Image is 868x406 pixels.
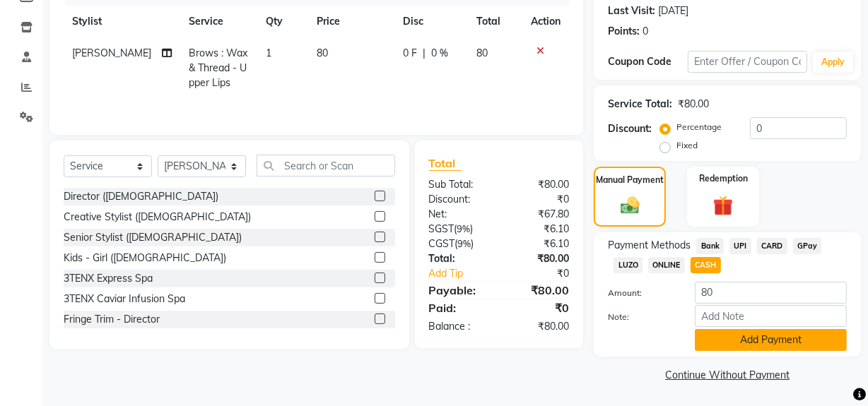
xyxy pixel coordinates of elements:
[696,238,724,254] span: Bank
[608,238,691,253] span: Payment Methods
[317,47,328,59] span: 80
[418,207,499,222] div: Net:
[64,312,160,327] div: Fringe Trim - Director
[648,257,685,273] span: ONLINE
[597,368,858,383] a: Continue Without Payment
[457,223,471,234] span: 9%
[418,282,499,299] div: Payable:
[678,97,709,112] div: ₹80.00
[429,156,462,171] span: Total
[257,6,308,37] th: Qty
[418,251,499,266] div: Total:
[64,251,226,265] div: Kids - Girl ([DEMOGRAPHIC_DATA])
[431,46,448,61] span: 0 %
[64,189,218,204] div: Director ([DEMOGRAPHIC_DATA])
[64,6,180,37] th: Stylist
[418,192,499,207] div: Discount:
[499,192,580,207] div: ₹0
[189,47,247,89] span: Brows : Wax & Thread - Upper Lips
[403,46,417,61] span: 0 F
[688,51,807,73] input: Enter Offer / Coupon Code
[499,237,580,251] div: ₹6.10
[418,266,512,281] a: Add Tip
[418,222,499,237] div: ( )
[608,54,688,69] div: Coupon Code
[499,299,580,316] div: ₹0
[757,238,787,254] span: CARD
[699,172,748,185] label: Redemption
[676,121,722,133] label: Percentage
[793,238,822,254] span: GPay
[72,47,151,59] span: [PERSON_NAME]
[429,222,454,235] span: SGST
[423,46,426,61] span: |
[608,4,655,18] div: Last Visit:
[468,6,522,37] th: Total
[499,177,580,192] div: ₹80.00
[257,155,395,177] input: Search or Scan
[695,305,847,327] input: Add Note
[64,292,185,306] div: 3TENX Caviar Infusion Spa
[266,47,271,59] span: 1
[608,97,672,112] div: Service Total:
[394,6,468,37] th: Disc
[597,311,684,323] label: Note:
[499,319,580,334] div: ₹80.00
[658,4,688,18] div: [DATE]
[64,210,251,225] div: Creative Stylist ([DEMOGRAPHIC_DATA])
[729,238,751,254] span: UPI
[499,207,580,222] div: ₹67.80
[418,299,499,316] div: Paid:
[64,230,242,245] div: Senior Stylist ([DEMOGRAPHIC_DATA])
[596,174,664,186] label: Manual Payment
[813,52,853,73] button: Apply
[418,319,499,334] div: Balance :
[691,257,721,273] span: CASH
[418,237,499,251] div: ( )
[64,271,153,286] div: 3TENX Express Spa
[643,24,648,39] div: 0
[608,121,652,136] div: Discount:
[476,47,488,59] span: 80
[180,6,257,37] th: Service
[597,287,684,299] label: Amount:
[707,193,739,218] img: _gift.svg
[458,238,471,249] span: 9%
[512,266,580,281] div: ₹0
[308,6,395,37] th: Price
[608,24,640,39] div: Points:
[418,177,499,192] div: Sub Total:
[522,6,569,37] th: Action
[676,139,698,152] label: Fixed
[695,282,847,304] input: Amount
[499,282,580,299] div: ₹80.00
[429,237,455,250] span: CGST
[499,251,580,266] div: ₹80.00
[615,195,645,217] img: _cash.svg
[499,222,580,237] div: ₹6.10
[695,329,847,351] button: Add Payment
[614,257,643,273] span: LUZO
